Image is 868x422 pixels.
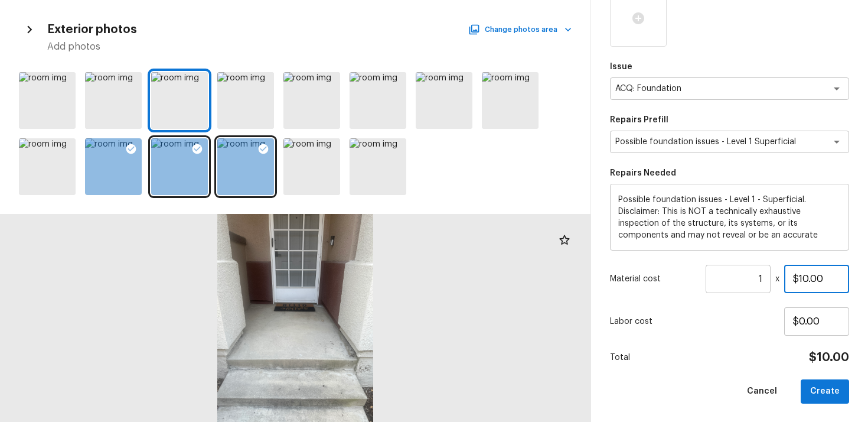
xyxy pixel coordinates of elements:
p: Repairs Prefill [610,114,849,126]
button: Cancel [738,379,787,404]
p: Repairs Needed [610,167,849,179]
p: Total [610,352,630,363]
textarea: Possible foundation issues - Level 1 Superficial [615,136,811,148]
h4: $10.00 [809,350,849,365]
textarea: Possible foundation issues - Level 1 - Superficial. Disclaimer: This is NOT a technically exhaust... [618,194,841,241]
textarea: ACQ: Foundation [615,83,811,95]
p: Material cost [610,273,701,285]
button: Open [828,134,845,150]
div: x [610,265,849,293]
p: Issue [610,61,849,73]
p: Labor cost [610,316,784,327]
button: Change photos area [471,22,572,37]
button: Create [801,379,849,404]
button: Open [828,80,845,97]
h5: Add photos [47,40,572,53]
h4: Exterior photos [47,22,137,37]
